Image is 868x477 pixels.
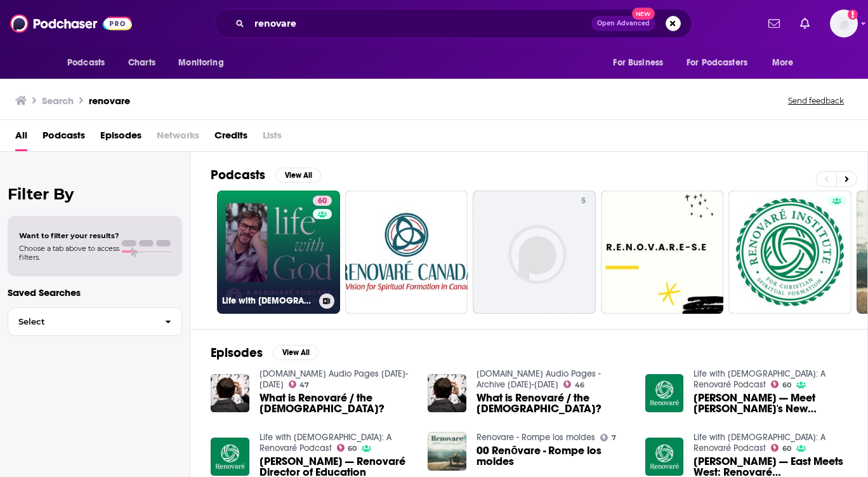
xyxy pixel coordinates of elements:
[477,393,630,414] span: What is Renovaré / the [DEMOGRAPHIC_DATA]?
[581,195,586,208] span: 5
[273,345,319,360] button: View All
[222,295,314,306] h3: Life with [DEMOGRAPHIC_DATA]: A Renovaré Podcast
[830,10,858,37] span: Logged in as Andrea1206
[830,10,858,37] button: Show profile menu
[782,446,791,452] span: 60
[645,374,684,413] img: Brian Morykon — Meet Renovaré's New Director of Communications
[100,125,141,151] a: Episodes
[694,393,847,414] span: [PERSON_NAME] — Meet [PERSON_NAME]'s New Director of Communications
[43,125,85,151] a: Podcasts
[477,393,630,414] a: What is Renovaré / the Renovaré Bible?
[613,54,663,72] span: For Business
[597,20,650,27] span: Open Advanced
[19,231,119,240] span: Want to filter your results?
[260,368,408,390] a: GotQuestions.org Audio Pages 2023-2025
[771,380,791,388] a: 60
[694,432,825,453] a: Life with God: A Renovaré Podcast
[318,195,327,208] span: 60
[348,446,357,452] span: 60
[67,54,105,72] span: Podcasts
[576,196,591,206] a: 5
[830,10,858,37] img: User Profile
[687,54,747,72] span: For Podcasters
[120,51,163,75] a: Charts
[477,445,630,467] a: 00 Renōvare - Rompe los moldes
[771,444,791,452] a: 60
[263,125,282,151] span: Lists
[211,438,249,476] img: Carolyn Arends — Renovaré Director of Education
[694,368,825,390] a: Life with God: A Renovaré Podcast
[15,125,27,151] a: All
[848,10,858,20] svg: Add a profile image
[763,51,810,75] button: open menu
[645,438,684,476] img: Brian Kang — East Meets West: Renovaré Korea
[275,168,321,183] button: View All
[8,307,182,336] button: Select
[795,13,815,34] a: Show notifications dropdown
[217,191,340,314] a: 60Life with [DEMOGRAPHIC_DATA]: A Renovaré Podcast
[8,318,155,326] span: Select
[477,432,595,443] a: Renovare - Rompe los moldes
[157,125,199,151] span: Networks
[473,191,596,314] a: 5
[337,444,357,452] a: 60
[477,368,601,390] a: GotQuestions.org Audio Pages - Archive 2017-2019
[428,374,466,413] img: What is Renovaré / the Renovaré Bible?
[313,196,332,206] a: 60
[260,393,413,414] a: What is Renovaré / the Renovaré Bible?
[632,8,655,20] span: New
[211,345,319,361] a: EpisodesView All
[58,51,121,75] button: open menu
[211,345,263,361] h2: Episodes
[604,51,679,75] button: open menu
[19,244,119,262] span: Choose a tab above to access filters.
[428,432,466,471] img: 00 Renōvare - Rompe los moldes
[260,432,391,453] a: Life with God: A Renovaré Podcast
[299,382,309,388] span: 47
[249,13,591,34] input: Search podcasts, credits, & more...
[782,382,791,388] span: 60
[591,16,655,31] button: Open AdvancedNew
[575,382,584,388] span: 46
[763,13,785,34] a: Show notifications dropdown
[178,54,223,72] span: Monitoring
[10,11,132,36] img: Podchaser - Follow, Share and Rate Podcasts
[678,51,766,75] button: open menu
[42,95,74,107] h3: Search
[214,125,247,151] a: Credits
[772,54,794,72] span: More
[600,434,616,441] a: 7
[214,9,692,38] div: Search podcasts, credits, & more...
[612,435,616,441] span: 7
[89,95,130,107] h3: renovare
[169,51,240,75] button: open menu
[563,380,584,388] a: 46
[260,393,413,414] span: What is Renovaré / the [DEMOGRAPHIC_DATA]?
[211,167,265,183] h2: Podcasts
[8,286,182,299] p: Saved Searches
[211,167,321,183] a: PodcastsView All
[289,380,310,388] a: 47
[694,393,847,414] a: Brian Morykon — Meet Renovaré's New Director of Communications
[211,374,249,413] img: What is Renovaré / the Renovaré Bible?
[8,185,182,203] h2: Filter By
[784,95,848,106] button: Send feedback
[128,54,155,72] span: Charts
